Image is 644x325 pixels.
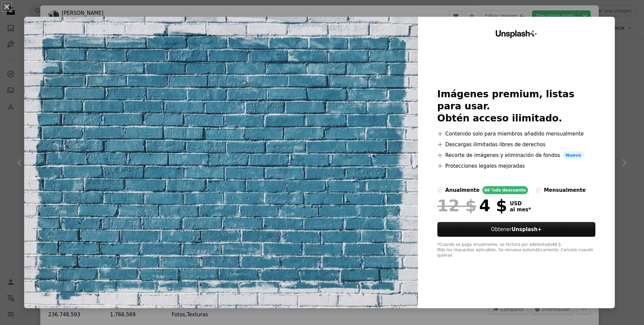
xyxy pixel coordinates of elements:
div: 66 % de descuento [482,186,528,194]
div: anualmente [445,186,480,194]
span: Nuevo [563,151,584,159]
strong: Unsplash+ [512,226,542,232]
div: 4 $ [437,197,507,214]
span: al mes * [510,207,531,213]
h2: Imágenes premium, listas para usar. Obtén acceso ilimitado. [437,88,596,124]
li: Contenido solo para miembros añadido mensualmente [437,130,596,138]
li: Descargas ilimitadas libres de derechos [437,141,596,149]
input: mensualmente [536,187,541,193]
span: 12 $ [437,197,477,214]
span: USD [510,201,531,207]
button: ObtenerUnsplash+ [437,222,596,237]
div: *Cuando se paga anualmente, se factura por adelantado 48 $ Más los impuestos aplicables. Se renue... [437,242,596,258]
li: Protecciones legales mejoradas [437,162,596,170]
div: mensualmente [544,186,586,194]
li: Recorte de imágenes y eliminación de fondos [437,151,596,159]
input: anualmente66 %de descuento [437,187,443,193]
